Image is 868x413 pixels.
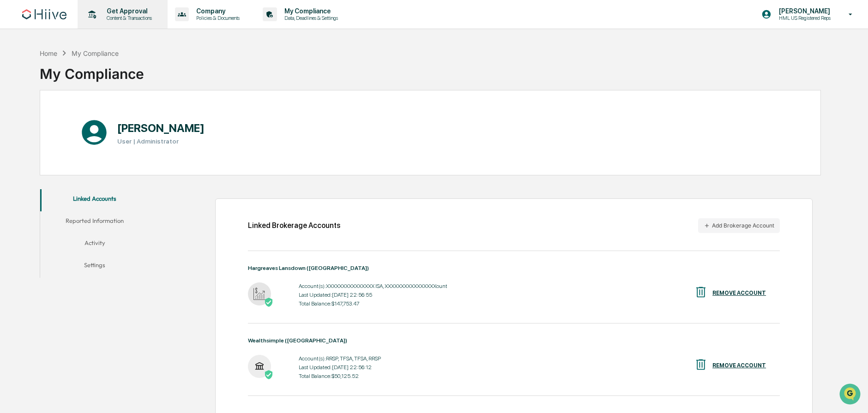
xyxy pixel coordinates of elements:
[72,49,119,57] div: My Compliance
[838,383,863,407] iframe: Open customer support
[299,292,447,298] div: Last Updated: [DATE] 22:56:55
[9,19,168,34] p: How can we help?
[31,71,151,80] div: Start new chat
[40,233,149,256] button: Activity
[9,117,17,125] div: 🖐️
[299,300,447,307] div: Total Balance: $147,753.47
[772,15,835,21] p: HML US Registered Reps
[31,80,117,87] div: We're available if you need us!
[694,285,708,299] img: REMOVE ACCOUNT
[92,156,112,163] span: Pylon
[40,189,149,211] button: Linked Accounts
[299,355,381,362] div: Account(s): RRSP, TFSA, TFSA, RRSP
[299,373,381,379] div: Total Balance: $50,125.52
[22,9,66,19] img: logo
[299,364,381,371] div: Last Updated: [DATE] 22:56:12
[248,265,780,271] div: Hargreaves Lansdown ([GEOGRAPHIC_DATA])
[40,58,144,82] div: My Compliance
[299,283,447,289] div: Account(s): XXXXXXXXXXXXXXX ISA, XXXXXXXXXXXXXXXXount
[117,138,205,145] h3: User | Administrator
[248,355,271,378] img: Wealthsimple (Canada) - Active
[772,7,835,15] p: [PERSON_NAME]
[712,290,766,296] div: REMOVE ACCOUNT
[40,189,149,278] div: secondary tabs example
[99,15,157,21] p: Content & Transactions
[157,73,168,84] button: Start new chat
[277,7,343,15] p: My Compliance
[698,218,780,233] button: Add Brokerage Account
[9,135,17,142] div: 🔎
[76,116,115,126] span: Attestations
[264,298,273,307] img: Active
[6,113,63,129] a: 🖐️Preclearance
[277,15,343,21] p: Data, Deadlines & Settings
[189,15,244,21] p: Policies & Documents
[99,7,157,15] p: Get Approval
[264,370,273,379] img: Active
[40,49,57,57] div: Home
[40,256,149,278] button: Settings
[248,282,271,305] img: Hargreaves Lansdown (UK) - Active
[63,113,118,129] a: 🗄️Attestations
[18,116,60,126] span: Preclearance
[248,221,340,230] div: Linked Brokerage Accounts
[9,71,26,87] img: 1746055101610-c473b297-6a78-478c-a979-82029cc54cd1
[24,42,152,52] input: Clear
[117,121,205,135] h1: [PERSON_NAME]
[712,362,766,369] div: REMOVE ACCOUNT
[18,134,58,143] span: Data Lookup
[6,130,62,147] a: 🔎Data Lookup
[40,211,149,233] button: Reported Information
[248,337,780,344] div: Wealthsimple ([GEOGRAPHIC_DATA])
[189,7,244,15] p: Company
[67,117,74,125] div: 🗄️
[65,156,112,163] a: Powered byPylon
[694,358,708,371] img: REMOVE ACCOUNT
